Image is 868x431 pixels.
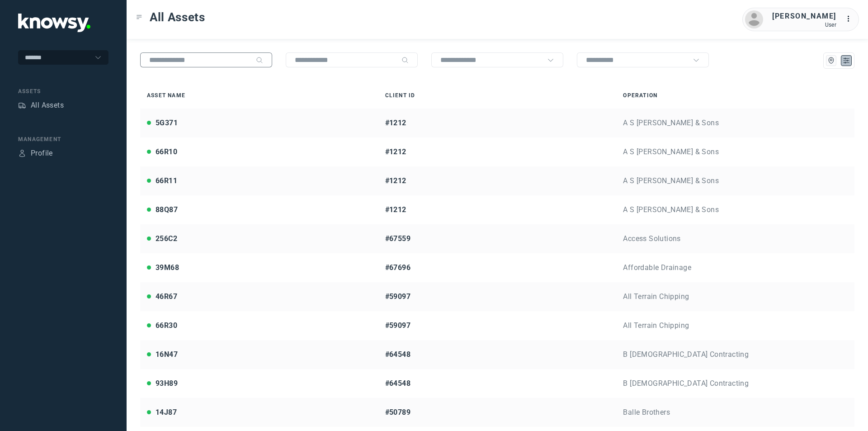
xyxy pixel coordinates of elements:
div: A S [PERSON_NAME] & Sons [623,147,848,157]
div: B [DEMOGRAPHIC_DATA] Contracting [623,378,848,389]
div: Search [256,57,263,64]
div: Affordable Drainage [623,262,848,273]
div: All Terrain Chipping [623,320,848,331]
a: ProfileProfile [18,148,53,159]
div: 256C2 [156,233,177,244]
tspan: ... [846,15,855,22]
div: Assets [18,87,108,95]
a: 66R30#59097All Terrain Chipping [140,311,854,340]
div: #1212 [385,204,610,215]
div: All Assets [31,100,64,111]
div: [PERSON_NAME] [772,11,836,22]
div: 14J87 [156,407,177,418]
div: 66R10 [156,147,177,157]
div: #67559 [385,233,610,244]
div: 66R11 [156,175,177,186]
div: 88Q87 [156,204,178,215]
div: #59097 [385,320,610,331]
div: Client ID [385,91,610,99]
div: All Terrain Chipping [623,291,848,302]
div: #1212 [385,175,610,186]
div: 93H89 [156,378,178,389]
div: #59097 [385,291,610,302]
a: 14J87#50789Balle Brothers [140,398,854,427]
div: List [842,57,850,65]
div: : [845,14,856,26]
div: Assets [18,101,26,109]
div: #64548 [385,349,610,360]
div: Profile [31,148,53,159]
div: Balle Brothers [623,407,848,418]
div: 5G371 [156,118,178,128]
div: Access Solutions [623,233,848,244]
a: 66R11#1212A S [PERSON_NAME] & Sons [140,166,854,195]
div: #50789 [385,407,610,418]
div: Profile [18,149,26,157]
div: Search [401,57,409,64]
div: B [DEMOGRAPHIC_DATA] Contracting [623,349,848,360]
img: Application Logo [18,14,90,32]
a: AssetsAll Assets [18,100,64,111]
div: #1212 [385,147,610,157]
div: User [772,22,836,28]
div: Management [18,135,108,143]
div: Map [827,57,835,65]
div: #64548 [385,378,610,389]
a: 256C2#67559Access Solutions [140,224,854,253]
div: 39M68 [156,262,179,273]
div: Toggle Menu [136,14,142,20]
a: 93H89#64548B [DEMOGRAPHIC_DATA] Contracting [140,369,854,398]
div: A S [PERSON_NAME] & Sons [623,204,848,215]
a: 88Q87#1212A S [PERSON_NAME] & Sons [140,195,854,224]
span: All Assets [150,9,205,25]
div: A S [PERSON_NAME] & Sons [623,175,848,186]
a: 16N47#64548B [DEMOGRAPHIC_DATA] Contracting [140,340,854,369]
div: #1212 [385,118,610,128]
div: 46R67 [156,291,177,302]
div: 16N47 [156,349,178,360]
div: Operation [623,91,848,99]
a: 39M68#67696Affordable Drainage [140,253,854,282]
a: 46R67#59097All Terrain Chipping [140,282,854,311]
div: : [845,14,856,24]
a: 66R10#1212A S [PERSON_NAME] & Sons [140,137,854,166]
a: 5G371#1212A S [PERSON_NAME] & Sons [140,109,854,137]
div: Asset Name [147,91,372,99]
img: avatar.png [745,10,763,28]
div: A S [PERSON_NAME] & Sons [623,118,848,128]
div: #67696 [385,262,610,273]
div: 66R30 [156,320,177,331]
